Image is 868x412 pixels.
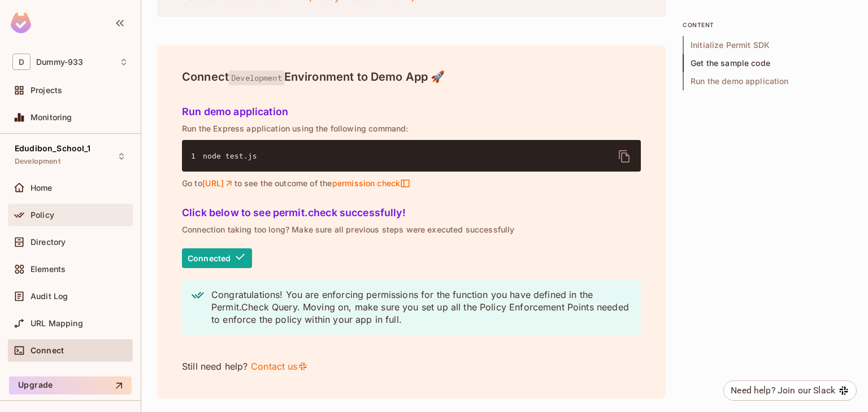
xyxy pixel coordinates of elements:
[191,151,203,162] span: 1
[229,71,284,85] span: Development
[683,20,852,29] p: content
[182,70,641,84] h4: Connect Environment to Demo App 🚀
[31,211,54,220] span: Policy
[683,54,852,72] span: Get the sample code
[31,346,64,355] span: Connect
[188,254,231,263] p: Connected
[182,360,308,372] p: Still need help?
[31,86,62,95] span: Projects
[15,144,91,153] span: Edudibon_School_1
[31,292,68,301] span: Audit Log
[31,183,53,192] span: Home
[182,178,641,189] p: Go to to see the outcome of the
[31,265,66,274] span: Elements
[211,288,632,326] p: Congratulations! You are enforcing permissions for the function you have defined in the Permit.Ch...
[9,376,132,395] button: Upgrade
[12,54,31,70] span: D
[251,360,309,372] a: Contact us
[332,178,410,189] span: permission check
[182,124,641,133] p: Run the Express application using the following command:
[683,72,852,90] span: Run the demo application
[202,178,235,189] a: [URL]
[182,106,641,117] h5: Run demo application
[731,384,835,397] div: Need help? Join our Slack
[31,238,66,247] span: Directory
[15,157,60,166] span: Development
[182,225,641,234] p: Connection taking too long? Make sure all previous steps were executed successfully
[11,12,31,33] img: SReyMgAAAABJRU5ErkJggg==
[683,36,852,54] span: Initialize Permit SDK
[36,58,83,67] span: Workspace: Dummy-933
[182,207,641,218] h5: Click below to see permit.check successfully!
[31,319,83,328] span: URL Mapping
[611,143,638,170] button: delete
[203,152,257,160] span: node test.js
[31,113,72,122] span: Monitoring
